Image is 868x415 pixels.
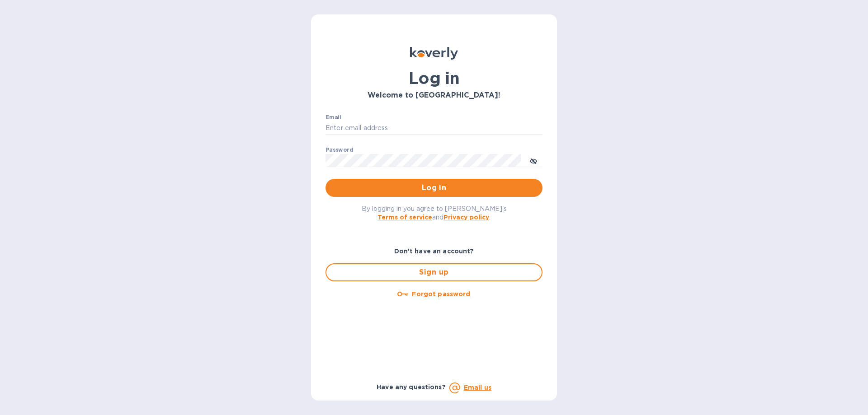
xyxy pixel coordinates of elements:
[325,91,542,100] h3: Welcome to [GEOGRAPHIC_DATA]!
[443,214,489,221] a: Privacy policy
[325,69,542,88] h1: Log in
[394,247,474,255] b: Don't have an account?
[325,121,542,135] input: Enter email address
[325,263,542,281] button: Sign up
[325,179,542,197] button: Log in
[334,267,534,278] span: Sign up
[325,147,353,153] label: Password
[377,214,432,221] a: Terms of service
[377,383,446,391] b: Have any questions?
[333,182,535,193] span: Log in
[325,115,341,120] label: Email
[362,205,507,221] span: By logging in you agree to [PERSON_NAME]'s and .
[410,47,458,60] img: Koverly
[464,384,491,391] a: Email us
[524,151,542,169] button: toggle password visibility
[412,290,470,298] u: Forgot password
